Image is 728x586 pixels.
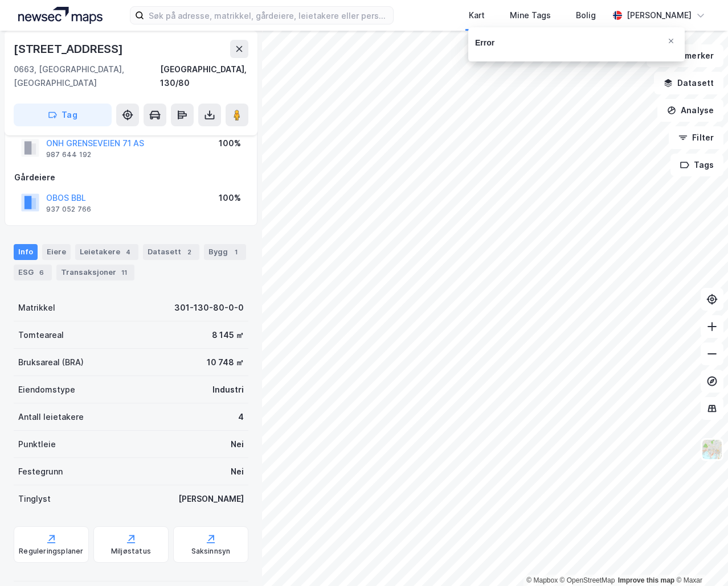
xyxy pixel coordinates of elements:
[231,438,244,451] div: Nei
[671,531,728,586] div: Kontrollprogram for chat
[75,244,138,260] div: Leietakere
[657,99,723,122] button: Analyse
[576,9,596,22] div: Bolig
[238,410,244,424] div: 4
[14,40,125,58] div: [STREET_ADDRESS]
[191,547,231,556] div: Saksinnsyn
[122,246,134,258] div: 4
[219,137,241,150] div: 100%
[212,328,244,342] div: 8 145 ㎡
[14,104,112,126] button: Tag
[118,267,130,278] div: 11
[230,246,242,258] div: 1
[654,72,723,94] button: Datasett
[18,465,63,478] div: Festegrunn
[18,301,55,315] div: Matrikkel
[144,7,393,24] input: Søk på adresse, matrikkel, gårdeiere, leietakere eller personer
[143,244,199,260] div: Datasett
[669,126,723,149] button: Filter
[42,244,71,260] div: Eiere
[526,576,558,584] a: Mapbox
[207,356,244,369] div: 10 748 ㎡
[178,492,244,506] div: [PERSON_NAME]
[46,205,91,214] div: 937 052 766
[14,244,38,260] div: Info
[18,328,64,342] div: Tomteareal
[627,9,692,22] div: [PERSON_NAME]
[56,265,134,280] div: Transaksjoner
[204,244,246,260] div: Bygg
[19,547,83,556] div: Reguleringsplaner
[618,576,674,584] a: Improve this map
[219,191,241,205] div: 100%
[510,9,551,22] div: Mine Tags
[174,301,244,315] div: 301-130-80-0-0
[701,439,723,460] img: Z
[18,410,84,424] div: Antall leietakere
[46,150,91,159] div: 987 644 192
[18,383,75,397] div: Eiendomstype
[212,383,244,397] div: Industri
[469,9,485,22] div: Kart
[36,267,47,278] div: 6
[14,63,160,90] div: 0663, [GEOGRAPHIC_DATA], [GEOGRAPHIC_DATA]
[475,36,494,50] div: Error
[183,246,195,258] div: 2
[160,63,248,90] div: [GEOGRAPHIC_DATA], 130/80
[18,7,103,24] img: logo.a4113a55bc3d86da70a041830d287a7e.svg
[14,265,52,280] div: ESG
[18,438,56,451] div: Punktleie
[18,356,84,369] div: Bruksareal (BRA)
[670,154,723,176] button: Tags
[18,492,51,506] div: Tinglyst
[671,531,728,586] iframe: Chat Widget
[231,465,244,478] div: Nei
[111,547,151,556] div: Miljøstatus
[14,171,248,184] div: Gårdeiere
[560,576,615,584] a: OpenStreetMap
